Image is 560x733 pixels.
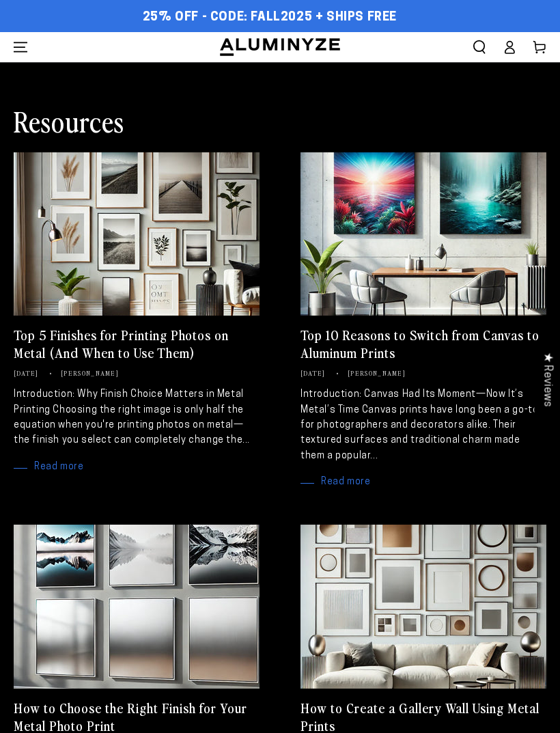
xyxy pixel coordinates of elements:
[14,387,260,449] p: Introduction: Why Finish Choice Matters in Metal Printing Choosing the right image is only half t...
[300,477,370,487] span: Read more: Top 10 Reasons to Switch from Canvas to Aluminum Prints
[300,387,546,464] p: Introduction: Canvas Had Its Moment—Now It’s Metal’s Time Canvas prints have long been a go-to fo...
[14,326,260,361] h2: Top 5 Finishes for Printing Photos on Metal (And When to Use Them)
[464,32,494,62] summary: Search our site
[143,10,397,25] span: 25% OFF - Code: FALL2025 + Ships Free
[300,152,546,491] a: Top 10 Reasons to Switch from Canvas to Aluminum Prints Top 10 Reasons to Switch from Canvas to A...
[219,37,341,57] img: Aluminyze
[300,525,546,689] img: How to Create a Gallery Wall Using Metal Prints
[300,326,546,361] h2: Top 10 Reasons to Switch from Canvas to Aluminum Prints
[348,368,406,378] span: [PERSON_NAME]
[14,152,260,476] a: Top 5 Finishes for Printing Photos on Metal (And When to Use Them) Top 5 Finishes for Printing Ph...
[14,103,124,139] h1: Resources
[14,152,260,316] img: Top 5 Finishes for Printing Photos on Metal (And When to Use Them)
[300,152,546,316] img: Top 10 Reasons to Switch from Canvas to Aluminum Prints
[14,525,260,689] img: How to Choose the Right Finish for Your Metal Photo Print
[14,462,83,472] span: Read more: Top 5 Finishes for Printing Photos on Metal (And When to Use Them)
[5,32,36,62] summary: Menu
[14,368,39,378] time: [DATE]
[300,368,326,378] time: [DATE]
[61,368,119,378] span: [PERSON_NAME]
[534,342,560,417] div: Click to open Judge.me floating reviews tab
